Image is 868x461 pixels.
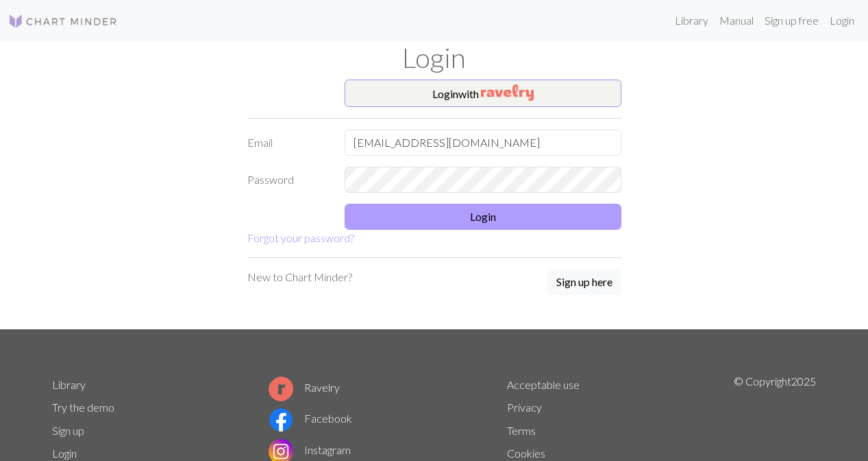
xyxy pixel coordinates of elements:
[759,7,824,34] a: Sign up free
[239,167,337,193] label: Password
[52,424,84,437] a: Sign up
[507,447,545,460] a: Cookies
[8,13,118,29] img: Logo
[239,130,337,156] label: Email
[507,378,580,391] a: Acceptable use
[247,269,352,285] p: New to Chart Minder?
[345,204,621,230] button: Login
[269,443,351,456] a: Instagram
[669,7,714,34] a: Library
[507,401,542,414] a: Privacy
[269,381,340,394] a: Ravelry
[44,41,825,74] h1: Login
[547,269,621,296] a: Sign up here
[269,377,293,401] img: Ravelry logo
[52,378,86,391] a: Library
[269,407,293,432] img: Facebook logo
[52,401,114,414] a: Try the demo
[269,412,352,425] a: Facebook
[247,231,354,244] a: Forgot your password?
[714,7,759,34] a: Manual
[824,7,860,34] a: Login
[481,84,534,101] img: Ravelry
[547,269,621,295] button: Sign up here
[507,424,536,437] a: Terms
[345,80,621,107] button: Loginwith
[52,447,77,460] a: Login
